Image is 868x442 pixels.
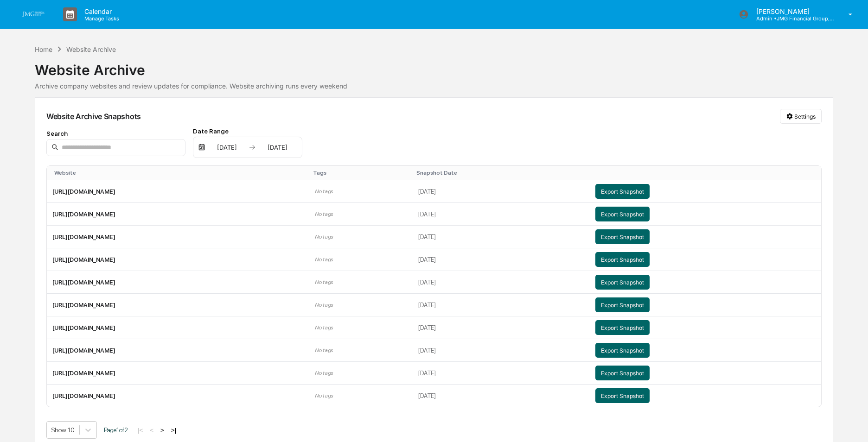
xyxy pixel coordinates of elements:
[315,302,333,308] span: No tags
[46,112,141,121] div: Website Archive Snapshots
[198,144,205,151] img: calendar
[413,316,590,339] td: [DATE]
[315,370,333,376] span: No tags
[315,279,333,285] span: No tags
[315,392,333,399] span: No tags
[47,385,309,407] td: [URL][DOMAIN_NAME]
[413,385,590,407] td: [DATE]
[47,203,309,226] td: [URL][DOMAIN_NAME]
[595,297,650,312] button: Export Snapshot
[595,275,650,290] button: Export Snapshot
[416,170,586,176] div: Toggle SortBy
[413,248,590,271] td: [DATE]
[168,426,179,434] button: >|
[47,294,309,316] td: [URL][DOMAIN_NAME]
[595,388,650,403] button: Export Snapshot
[66,45,116,53] div: Website Archive
[413,362,590,385] td: [DATE]
[315,324,333,331] span: No tags
[22,12,45,17] img: logo
[47,316,309,339] td: [URL][DOMAIN_NAME]
[413,180,590,203] td: [DATE]
[315,234,333,240] span: No tags
[47,362,309,385] td: [URL][DOMAIN_NAME]
[35,82,833,90] div: Archive company websites and review updates for compliance. Website archiving runs every weekend
[315,347,333,354] span: No tags
[207,144,247,151] div: [DATE]
[315,256,333,263] span: No tags
[47,248,309,271] td: [URL][DOMAIN_NAME]
[47,180,309,203] td: [URL][DOMAIN_NAME]
[315,188,333,195] span: No tags
[54,170,306,176] div: Toggle SortBy
[35,54,833,78] div: Website Archive
[315,211,333,217] span: No tags
[104,426,128,434] span: Page 1 of 2
[597,170,817,176] div: Toggle SortBy
[77,7,124,15] p: Calendar
[595,207,650,221] button: Export Snapshot
[595,252,650,267] button: Export Snapshot
[77,15,124,22] p: Manage Tasks
[413,339,590,362] td: [DATE]
[595,320,650,335] button: Export Snapshot
[413,226,590,248] td: [DATE]
[147,426,156,434] button: <
[413,203,590,226] td: [DATE]
[595,184,650,199] button: Export Snapshot
[595,366,650,380] button: Export Snapshot
[413,294,590,316] td: [DATE]
[47,339,309,362] td: [URL][DOMAIN_NAME]
[595,229,650,244] button: Export Snapshot
[47,271,309,294] td: [URL][DOMAIN_NAME]
[46,130,185,137] div: Search
[413,271,590,294] td: [DATE]
[135,426,146,434] button: |<
[258,144,297,151] div: [DATE]
[158,426,167,434] button: >
[47,226,309,248] td: [URL][DOMAIN_NAME]
[595,343,650,358] button: Export Snapshot
[313,170,409,176] div: Toggle SortBy
[249,144,256,151] img: arrow right
[749,7,835,15] p: [PERSON_NAME]
[749,15,835,22] p: Admin • JMG Financial Group, Ltd.
[193,127,302,135] div: Date Range
[35,45,52,53] div: Home
[780,109,822,124] button: Settings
